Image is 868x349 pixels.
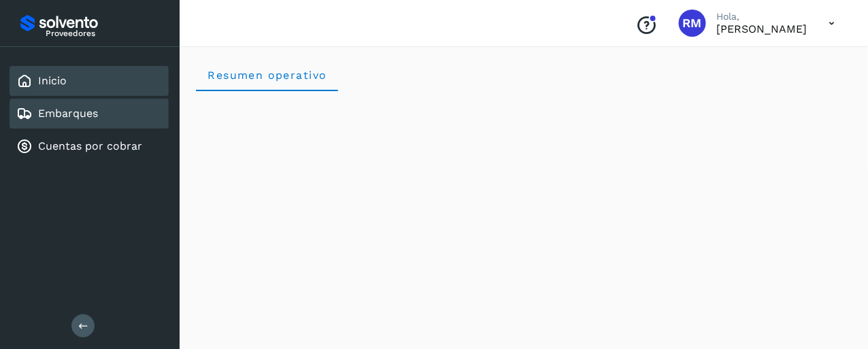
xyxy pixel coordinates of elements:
[10,99,169,129] div: Embarques
[46,29,163,38] p: Proveedores
[10,131,169,161] div: Cuentas por cobrar
[38,139,142,152] a: Cuentas por cobrar
[38,107,98,120] a: Embarques
[38,74,67,87] a: Inicio
[207,69,327,82] span: Resumen operativo
[717,11,807,22] p: Hola,
[717,22,807,35] p: RICARDO MONTEMAYOR
[10,66,169,96] div: Inicio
